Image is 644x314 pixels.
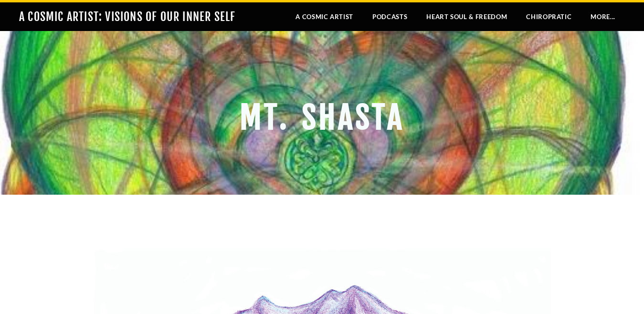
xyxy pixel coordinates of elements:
a: Heart Soul & Freedom [417,2,517,31]
h2: Mt. Shasta​ [93,101,551,149]
a: A COSMIC ARTIST: VISIONS OF OUR INNER SELF [19,10,235,24]
a: more... [581,2,625,31]
a: Podcasts [363,2,417,31]
a: A Cosmic Artist [286,2,363,31]
a: Chiropratic [517,2,581,31]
